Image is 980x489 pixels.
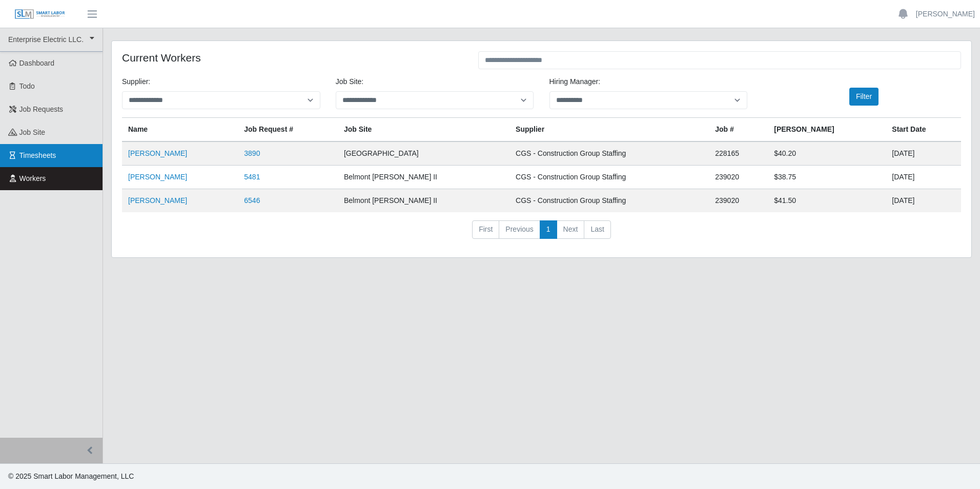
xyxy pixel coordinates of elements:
[19,151,56,159] span: Timesheets
[128,149,187,157] a: [PERSON_NAME]
[509,118,709,142] th: Supplier
[509,166,709,189] td: CGS - Construction Group Staffing
[122,118,238,142] th: Name
[122,76,150,87] label: Supplier:
[549,76,601,87] label: Hiring Manager:
[338,189,509,213] td: Belmont [PERSON_NAME] II
[886,189,961,213] td: [DATE]
[244,196,260,205] a: 6546
[768,118,886,142] th: [PERSON_NAME]
[916,9,975,19] a: [PERSON_NAME]
[238,118,338,142] th: Job Request #
[709,118,768,142] th: Job #
[19,174,46,182] span: Workers
[338,141,509,166] td: [GEOGRAPHIC_DATA]
[768,141,886,166] td: $40.20
[509,189,709,213] td: CGS - Construction Group Staffing
[244,173,260,181] a: 5481
[768,189,886,213] td: $41.50
[336,76,363,87] label: job site:
[19,82,35,90] span: Todo
[338,166,509,189] td: Belmont [PERSON_NAME] II
[122,220,961,247] nav: pagination
[8,472,134,480] span: © 2025 Smart Labor Management, LLC
[122,51,463,64] h4: Current Workers
[128,196,187,205] a: [PERSON_NAME]
[768,166,886,189] td: $38.75
[886,118,961,142] th: Start Date
[244,149,260,157] a: 3890
[886,166,961,189] td: [DATE]
[509,141,709,166] td: CGS - Construction Group Staffing
[19,105,64,113] span: Job Requests
[19,128,46,136] span: job site
[849,88,879,106] button: Filter
[338,118,509,142] th: job site
[709,141,768,166] td: 228165
[886,141,961,166] td: [DATE]
[540,220,557,239] a: 1
[128,173,187,181] a: [PERSON_NAME]
[709,189,768,213] td: 239020
[19,59,55,67] span: Dashboard
[709,166,768,189] td: 239020
[14,9,66,20] img: SLM Logo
